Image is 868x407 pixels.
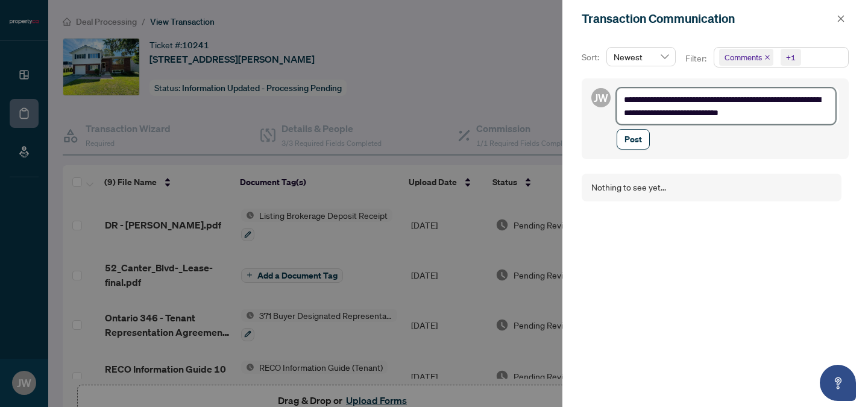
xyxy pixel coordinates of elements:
div: Nothing to see yet... [591,181,666,194]
p: Filter: [685,52,708,65]
div: Transaction Communication [582,10,833,28]
button: Open asap [820,365,856,401]
span: close [764,54,770,60]
button: Post [617,129,650,150]
span: JW [594,89,608,106]
span: Post [624,130,642,149]
span: Comments [719,49,773,66]
div: +1 [786,51,796,63]
p: Sort: [582,51,602,64]
span: Newest [614,48,668,66]
span: close [837,14,845,23]
span: Comments [725,51,762,63]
